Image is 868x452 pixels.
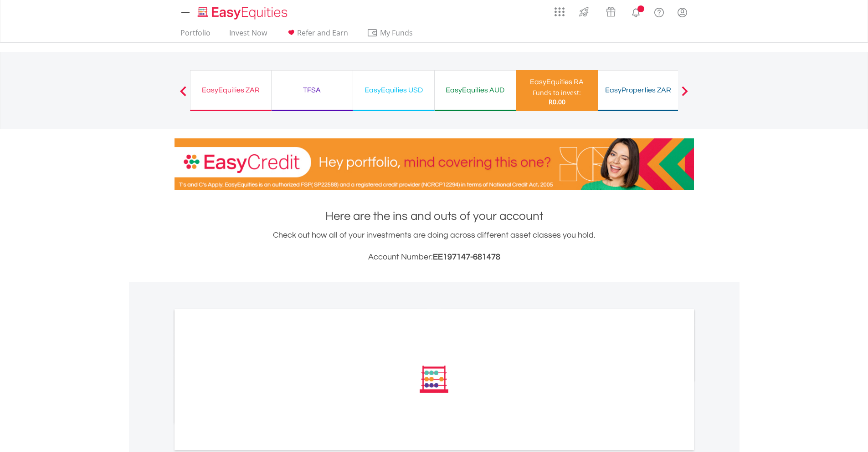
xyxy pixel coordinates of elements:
div: Funds to invest: [533,88,581,97]
img: EasyCredit Promotion Banner [175,138,694,190]
span: Refer and Earn [297,28,348,38]
img: thrive-v2.svg [576,5,591,19]
div: EasyEquities ZAR [196,84,266,96]
span: My Funds [367,27,426,39]
a: Vouchers [597,2,624,19]
div: EasyEquities AUD [440,84,510,96]
button: Previous [174,91,192,100]
a: My Profile [671,2,694,22]
div: Check out how all of your investments are doing across different asset classes you hold. [175,229,694,264]
a: Notifications [624,2,647,20]
a: Refer and Earn [282,28,352,42]
a: FAQ's and Support [647,2,671,20]
span: R0.00 [549,97,565,106]
h1: Here are the ins and outs of your account [175,208,694,224]
a: Home page [194,2,291,20]
div: EasyEquities RA [522,76,592,88]
div: TFSA [277,84,347,96]
div: EasyEquities USD [359,84,429,96]
div: EasyProperties ZAR [603,84,673,96]
h3: Account Number: [175,251,694,264]
img: grid-menu-icon.svg [555,7,565,17]
img: EasyEquities_Logo.png [196,5,291,20]
img: vouchers-v2.svg [603,5,618,19]
button: Next [676,91,694,100]
a: Portfolio [177,28,214,42]
a: Invest Now [226,28,271,42]
span: EE197147-681478 [433,253,500,261]
a: AppsGrid [549,2,570,17]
